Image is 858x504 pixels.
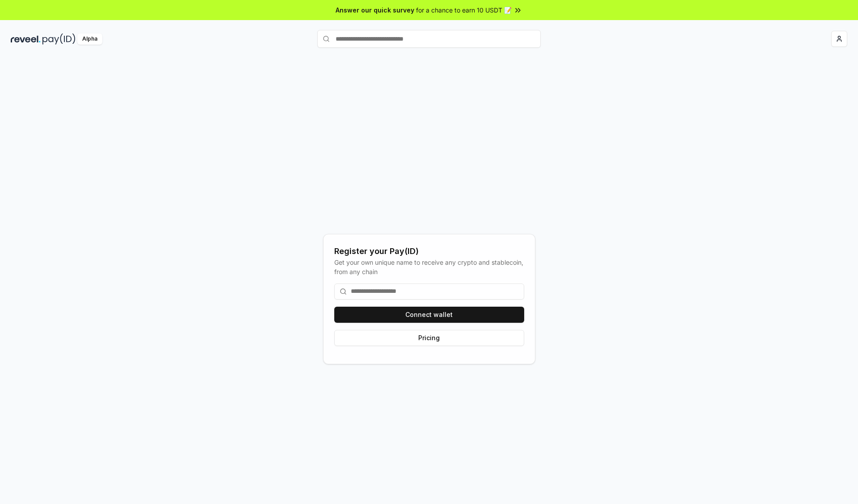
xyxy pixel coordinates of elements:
div: Register your Pay(ID) [334,245,524,258]
img: reveel_dark [11,33,41,45]
div: Alpha [77,33,102,45]
button: Connect wallet [334,307,524,323]
span: for a chance to earn 10 USDT 📝 [416,5,512,15]
div: Get your own unique name to receive any crypto and stablecoin, from any chain [334,258,524,276]
img: pay_id [42,33,76,45]
span: Answer our quick survey [336,5,414,15]
button: Pricing [334,330,524,346]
